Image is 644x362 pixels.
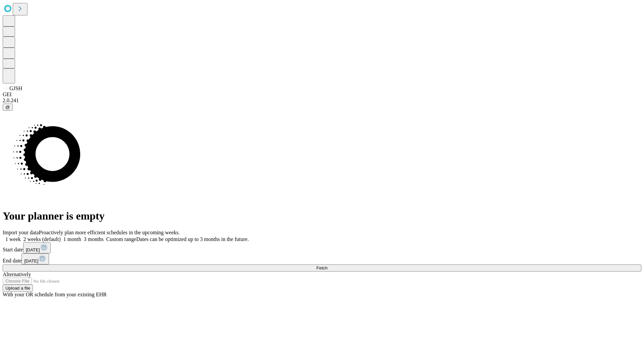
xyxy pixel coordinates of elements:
h1: Your planner is empty [3,210,641,222]
span: [DATE] [24,258,38,263]
span: Proactively plan more efficient schedules in the upcoming weeks. [39,230,180,235]
span: Custom range [106,236,136,242]
span: Import your data [3,230,39,235]
span: Dates can be optimized up to 3 months in the future. [136,236,249,242]
div: End date [3,253,641,264]
button: @ [3,104,13,111]
span: 3 months [84,236,104,242]
button: [DATE] [21,253,49,264]
span: GJSH [9,85,22,91]
button: Upload a file [3,285,33,292]
span: With your OR schedule from your existing EHR [3,292,107,297]
span: 1 week [5,236,21,242]
span: Fetch [316,265,327,270]
span: 1 month [63,236,81,242]
button: Fetch [3,264,641,271]
div: Start date [3,242,641,253]
span: Alternatively [3,271,31,277]
span: @ [5,105,10,110]
button: [DATE] [23,242,51,253]
span: 2 weeks (default) [23,236,61,242]
div: 2.0.241 [3,98,641,104]
span: [DATE] [26,247,40,252]
div: GEI [3,92,641,98]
